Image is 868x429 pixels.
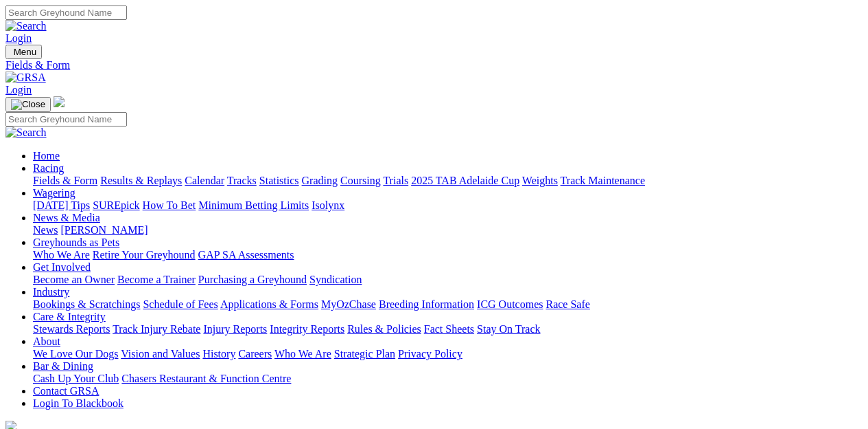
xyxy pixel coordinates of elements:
[477,323,540,335] a: Stay On Track
[561,175,645,186] a: Track Maintenance
[33,224,58,236] a: News
[198,249,294,261] a: GAP SA Assessments
[33,249,90,261] a: Who We Are
[5,32,32,44] a: Login
[302,175,338,186] a: Grading
[33,162,64,174] a: Racing
[33,348,118,360] a: We Love Our Dogs
[274,348,331,360] a: Who We Are
[312,199,344,211] a: Isolynx
[100,175,182,186] a: Results & Replays
[33,261,91,273] a: Get Involved
[33,224,863,236] div: News & Media
[522,175,558,186] a: Weights
[33,236,119,248] a: Greyhounds as Pets
[33,249,863,261] div: Greyhounds as Pets
[117,274,196,285] a: Become a Trainer
[398,348,462,360] a: Privacy Policy
[33,373,119,384] a: Cash Up Your Club
[5,59,863,71] a: Fields & Form
[33,274,863,286] div: Get Involved
[340,175,381,186] a: Coursing
[198,199,309,211] a: Minimum Betting Limits
[5,20,47,32] img: Search
[33,298,140,310] a: Bookings & Scratchings
[33,175,863,187] div: Racing
[121,348,200,360] a: Vision and Values
[411,175,519,186] a: 2025 TAB Adelaide Cup
[54,96,64,107] img: logo-grsa-white.png
[347,323,421,335] a: Rules & Policies
[33,335,60,347] a: About
[143,298,218,310] a: Schedule of Fees
[227,175,257,186] a: Tracks
[33,311,106,322] a: Care & Integrity
[33,286,69,298] a: Industry
[379,298,474,310] a: Breeding Information
[33,348,863,360] div: About
[33,323,863,335] div: Care & Integrity
[33,274,115,285] a: Become an Owner
[5,112,127,126] input: Search
[270,323,344,335] a: Integrity Reports
[33,199,863,212] div: Wagering
[60,224,148,236] a: [PERSON_NAME]
[11,99,45,110] img: Close
[5,45,42,59] button: Toggle navigation
[321,298,376,310] a: MyOzChase
[33,385,99,397] a: Contact GRSA
[185,175,224,186] a: Calendar
[14,47,36,57] span: Menu
[143,199,196,211] a: How To Bet
[5,5,127,20] input: Search
[259,175,299,186] a: Statistics
[33,373,863,385] div: Bar & Dining
[33,298,863,311] div: Industry
[33,199,90,211] a: [DATE] Tips
[33,323,110,335] a: Stewards Reports
[5,97,51,112] button: Toggle navigation
[33,150,60,162] a: Home
[220,298,318,310] a: Applications & Forms
[477,298,543,310] a: ICG Outcomes
[113,323,200,335] a: Track Injury Rebate
[33,212,100,223] a: News & Media
[238,348,272,360] a: Careers
[93,249,196,261] a: Retire Your Greyhound
[334,348,395,360] a: Strategic Plan
[33,397,124,409] a: Login To Blackbook
[121,373,291,384] a: Chasers Restaurant & Function Centre
[33,360,93,372] a: Bar & Dining
[309,274,362,285] a: Syndication
[5,71,46,84] img: GRSA
[33,187,75,199] a: Wagering
[33,175,97,186] a: Fields & Form
[198,274,307,285] a: Purchasing a Greyhound
[202,348,235,360] a: History
[5,84,32,96] a: Login
[383,175,408,186] a: Trials
[424,323,474,335] a: Fact Sheets
[203,323,267,335] a: Injury Reports
[93,199,139,211] a: SUREpick
[5,126,47,139] img: Search
[546,298,589,310] a: Race Safe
